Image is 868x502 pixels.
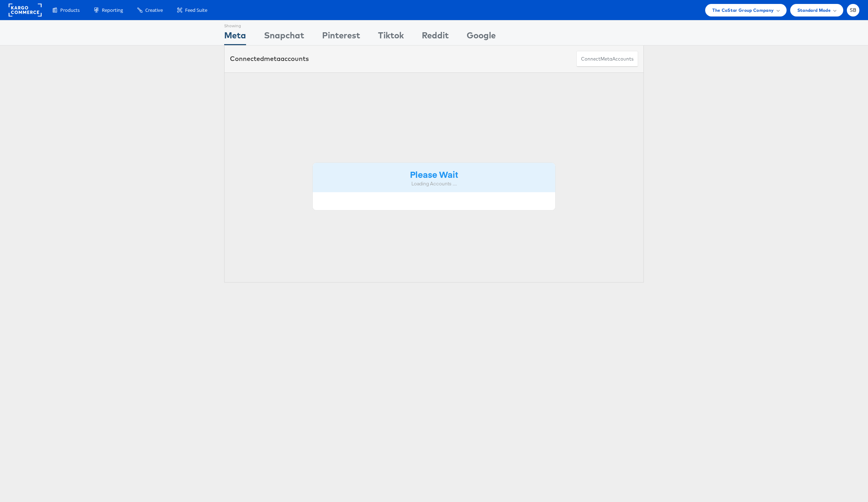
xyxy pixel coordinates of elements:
[322,29,360,45] div: Pinterest
[264,29,304,45] div: Snapchat
[102,7,123,14] span: Reporting
[224,29,246,45] div: Meta
[264,55,280,63] span: meta
[318,180,550,187] div: Loading Accounts ....
[850,8,857,13] span: SB
[230,54,309,63] div: Connected accounts
[467,29,496,45] div: Google
[797,6,831,14] span: Standard Mode
[576,51,638,67] button: ConnectmetaAccounts
[224,20,246,29] div: Showing
[60,7,80,14] span: Products
[600,56,612,62] span: meta
[145,7,163,14] span: Creative
[410,168,458,180] strong: Please Wait
[422,29,449,45] div: Reddit
[378,29,404,45] div: Tiktok
[712,6,774,14] span: The CoStar Group Company
[185,7,207,14] span: Feed Suite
